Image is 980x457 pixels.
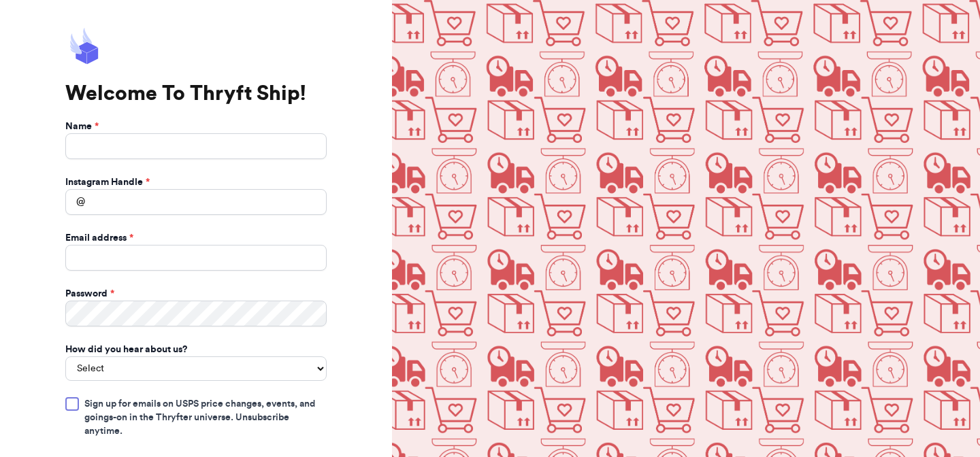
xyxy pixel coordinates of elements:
[65,343,187,356] label: How did you hear about us?
[65,120,99,133] label: Name
[84,397,327,438] span: Sign up for emails on USPS price changes, events, and goings-on in the Thryfter universe. Unsubsc...
[65,287,114,301] label: Password
[65,231,133,245] label: Email address
[65,175,150,189] label: Instagram Handle
[65,82,327,106] h1: Welcome To Thryft Ship!
[65,189,85,215] div: @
